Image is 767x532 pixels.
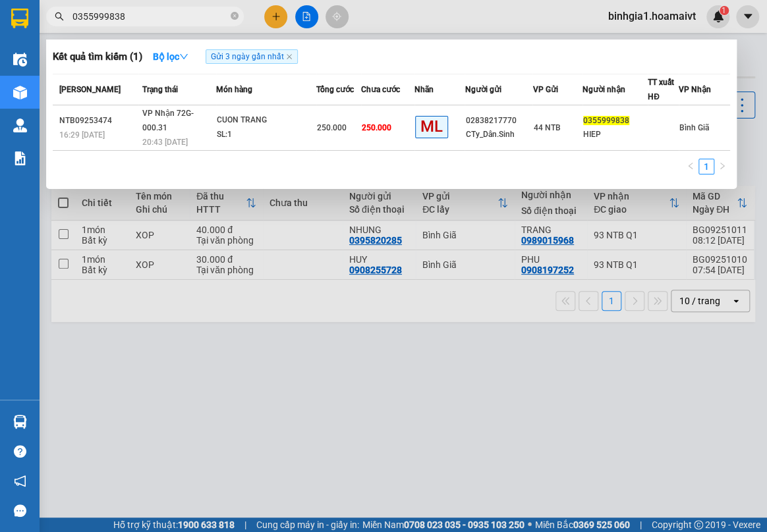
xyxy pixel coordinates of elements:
[698,159,714,174] li: 1
[13,53,27,66] img: warehouse-icon
[533,123,560,132] span: 44 NTB
[679,123,709,132] span: Bình Giã
[362,123,391,132] span: 250.000
[699,159,714,174] a: 1
[679,85,711,94] span: VP Nhận
[13,415,27,429] img: warehouse-icon
[11,9,28,28] img: logo-vxr
[361,85,400,94] span: Chưa cước
[206,49,298,64] span: Gửi 3 ngày gần nhất
[217,128,316,142] div: SL: 1
[414,85,434,94] span: Nhãn
[286,53,293,60] span: close
[13,86,27,99] img: warehouse-icon
[216,85,252,94] span: Món hàng
[231,11,239,23] span: close-circle
[714,159,730,174] button: right
[13,119,27,132] img: warehouse-icon
[317,123,347,132] span: 250.000
[316,85,354,94] span: Tổng cước
[683,159,698,174] li: Previous Page
[179,52,188,61] span: down
[59,85,121,94] span: [PERSON_NAME]
[465,128,532,142] div: CTy_Dân.Sinh
[465,114,532,128] div: 02838217770
[415,116,448,138] span: ML
[14,475,26,487] span: notification
[153,51,188,62] strong: Bộ lọc
[532,85,557,94] span: VP Gửi
[142,85,177,94] span: Trạng thái
[465,85,501,94] span: Người gửi
[59,114,138,128] div: NTB09253474
[217,113,316,128] div: CUON TRANG
[714,159,730,174] li: Next Page
[53,50,142,64] h3: Kết quả tìm kiếm ( 1 )
[683,159,698,174] button: left
[14,445,26,458] span: question-circle
[13,151,27,165] img: solution-icon
[142,46,199,67] button: Bộ lọcdown
[648,78,674,101] span: TT xuất HĐ
[14,504,26,517] span: message
[55,12,64,21] span: search
[231,12,239,20] span: close-circle
[142,138,187,147] span: 20:43 [DATE]
[583,128,647,142] div: HIEP
[687,162,695,170] span: left
[72,9,228,24] input: Tìm tên, số ĐT hoặc mã đơn
[583,116,629,125] span: 0355999838
[718,162,726,170] span: right
[582,85,625,94] span: Người nhận
[142,109,193,132] span: VP Nhận 72G-000.31
[59,130,105,140] span: 16:29 [DATE]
